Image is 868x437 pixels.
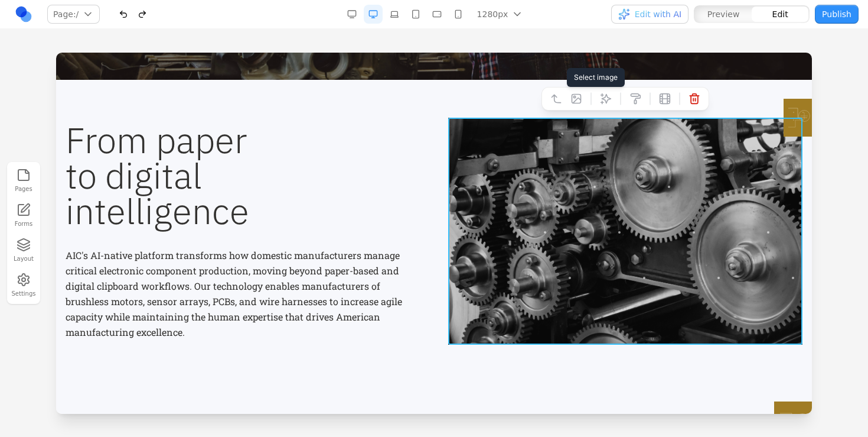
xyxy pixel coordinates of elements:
button: Settings [11,270,37,300]
span: Edit with AI [635,8,681,20]
button: Mobile [449,5,468,24]
button: 1280px [470,5,531,24]
button: Publish [815,5,859,24]
iframe: Preview [56,53,812,414]
button: Desktop [364,5,383,24]
a: Forms [11,200,37,231]
span: Edit [772,8,788,20]
button: Page:/ [47,5,100,24]
button: Mobile Landscape [428,5,446,24]
span: Preview [707,8,740,20]
button: Tablet [406,5,425,24]
button: Layout [11,235,37,266]
button: Laptop [385,5,404,24]
button: Pages [11,166,37,196]
button: Desktop Wide [342,5,361,24]
button: Edit with AI [611,5,688,24]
